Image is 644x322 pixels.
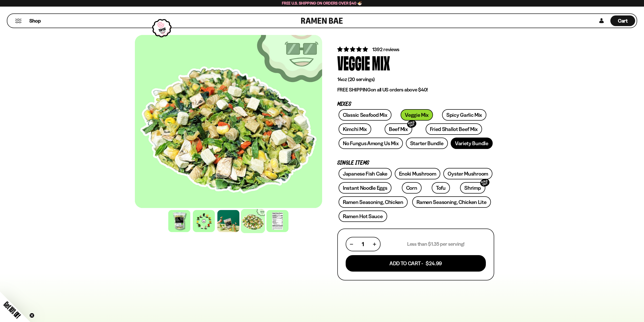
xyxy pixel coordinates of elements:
p: Single Items [337,161,494,165]
a: Ramen Seasoning, Chicken Lite [412,196,491,208]
p: Less than $1.35 per serving! [407,241,465,247]
a: Spicy Garlic Mix [442,109,486,121]
p: on all US orders above $40! [337,87,494,93]
div: Mix [372,53,390,72]
a: Starter Bundle [406,138,448,149]
a: Classic Seafood Mix [339,109,391,121]
a: Shop [29,15,41,26]
a: Fried Shallot Beef Mix [426,123,482,135]
a: ShrimpSOLD OUT [460,182,485,194]
a: Ramen Hot Sauce [339,211,387,222]
a: Oyster Mushroom [443,168,492,179]
strong: FREE SHIPPING [337,87,371,93]
button: Mobile Menu Trigger [15,19,22,23]
a: Japanese Fish Cake [339,168,392,179]
button: Close teaser [29,313,34,318]
a: Corn [402,182,422,194]
a: Ramen Seasoning, Chicken [339,196,408,208]
p: Mixes [337,102,494,107]
div: SOLD OUT [406,119,417,129]
p: 14oz (20 servings) [337,76,494,83]
a: Variety Bundle [451,138,493,149]
span: Free U.S. Shipping on Orders over $40 🍜 [282,1,362,6]
a: No Fungus Among Us Mix [339,138,403,149]
a: Enoki Mushroom [395,168,441,179]
div: Veggie [337,53,370,72]
button: Add To Cart - $24.99 [346,255,486,272]
span: 1 [362,241,364,247]
a: Instant Noodle Eggs [339,182,391,194]
a: Beef MixSOLD OUT [385,123,412,135]
a: Cart [610,14,635,28]
a: Kimchi Mix [339,123,371,135]
span: Shop [29,17,41,24]
span: 4.76 stars [337,46,369,52]
span: Cart [618,18,628,24]
div: SOLD OUT [479,178,490,188]
a: Tofu [432,182,450,194]
span: Get 10% Off [2,300,22,320]
span: 1392 reviews [372,46,400,52]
